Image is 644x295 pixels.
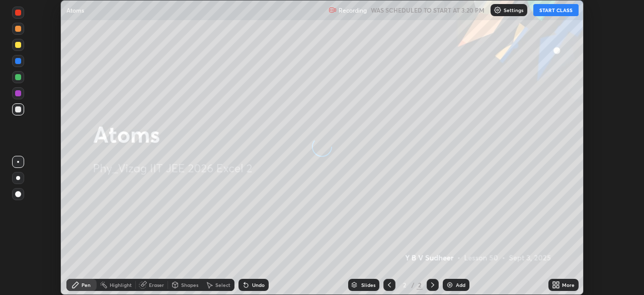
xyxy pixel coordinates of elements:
p: Settings [504,8,523,13]
img: recording.375f2c34.svg [329,6,337,14]
h5: WAS SCHEDULED TO START AT 3:20 PM [371,6,485,15]
div: 2 [417,280,423,289]
p: Recording [339,7,367,14]
div: Select [215,282,230,287]
div: 2 [399,282,410,288]
div: More [562,282,575,287]
div: Eraser [149,282,164,287]
div: Shapes [181,282,198,287]
button: START CLASS [533,4,579,16]
div: Pen [82,282,91,287]
div: Highlight [110,282,132,287]
img: class-settings-icons [494,6,502,14]
div: Slides [361,282,375,287]
div: Add [456,282,465,287]
img: add-slide-button [446,281,454,289]
div: Undo [252,282,265,287]
p: Atoms [66,6,84,14]
div: / [412,282,415,288]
